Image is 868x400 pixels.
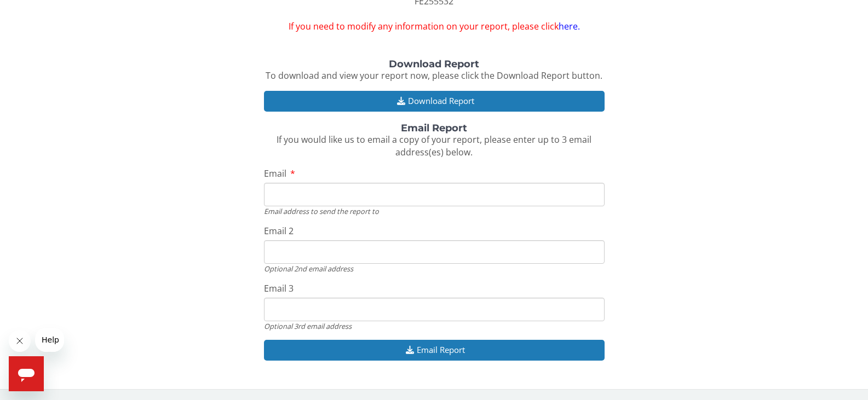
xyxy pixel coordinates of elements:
span: If you would like us to email a copy of your report, please enter up to 3 email address(es) below. [277,134,591,158]
span: Email [264,167,286,179]
button: Email Report [264,340,605,360]
button: Download Report [264,91,605,111]
iframe: Message from company [35,328,64,352]
span: Email 2 [264,225,294,237]
div: Email address to send the report to [264,206,605,216]
a: here. [559,20,580,32]
strong: Download Report [389,58,479,70]
span: To download and view your report now, please click the Download Report button. [266,69,602,82]
div: Optional 3rd email address [264,321,605,331]
span: Email 3 [264,282,294,294]
div: Optional 2nd email address [264,264,605,274]
span: If you need to modify any information on your report, please click [264,20,605,33]
iframe: Button to launch messaging window [9,356,44,391]
iframe: Close message [9,330,31,352]
strong: Email Report [401,122,467,134]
